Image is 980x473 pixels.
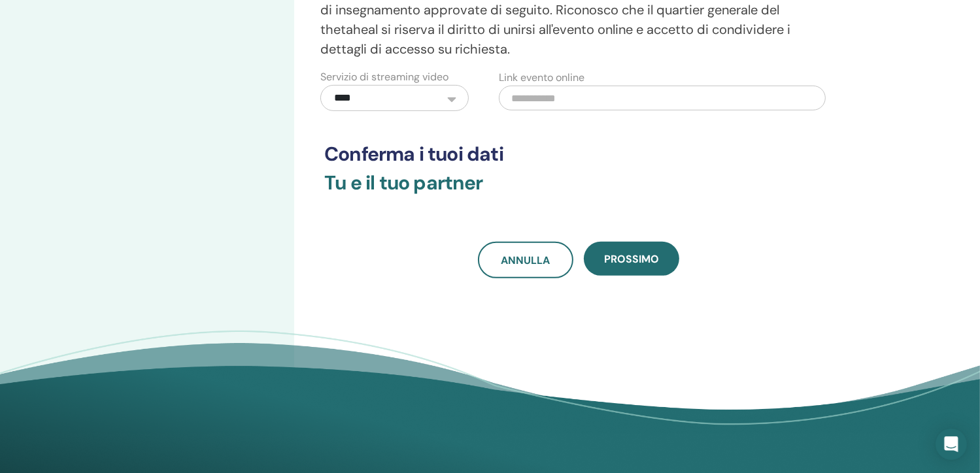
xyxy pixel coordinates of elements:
div: Apri Intercom Messenger [936,429,967,460]
a: Annulla [478,242,573,278]
label: Servizio di streaming video [320,69,448,85]
h3: Tu e il tuo partner [324,171,832,210]
span: Prossimo [604,252,659,266]
button: Prossimo [584,242,679,276]
label: Link evento online [499,70,584,86]
span: Annulla [501,253,550,267]
h3: Conferma i tuoi dati [324,142,832,166]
